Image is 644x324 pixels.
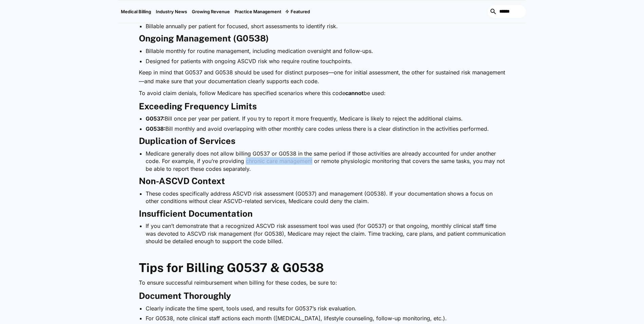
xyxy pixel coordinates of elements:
[146,22,505,30] li: Billable annually per patient for focused, short assessments to identify risk.
[146,47,505,55] li: Billable monthly for routine management, including medication oversight and follow-ups.
[291,9,310,14] div: Featured
[189,0,232,23] a: Growing Revenue
[232,0,284,23] a: Practice Management
[146,125,505,132] li: Bill monthly and avoid overlapping with other monthly care codes unless there is a clear distinct...
[139,68,505,86] p: Keep in mind that G0537 and G0538 should be used for distinct purposes—one for initial assessment...
[139,291,231,301] strong: Document Thoroughly
[146,222,505,245] li: If you can’t demonstrate that a recognized ASCVD risk assessment tool was used (for G0537) or tha...
[139,260,324,275] strong: Tips for Billing G0537 & G0538
[146,57,505,65] li: Designed for patients with ongoing ASCVD risk who require routine touchpoints.
[146,115,165,122] strong: G0537:
[118,0,153,23] a: Medical Billing
[139,101,257,111] strong: Exceeding Frequency Limits
[146,305,505,312] li: Clearly indicate the time spent, tools used, and results for G0537’s risk evaluation.
[139,209,253,219] strong: Insufficient Documentation
[139,249,505,257] p: ‍
[345,90,364,96] strong: cannot
[153,0,189,23] a: Industry News
[139,278,505,287] p: To ensure successful reimbursement when billing for these codes, be sure to:
[146,115,505,122] li: Bill once per year per patient. If you try to report it more frequently, Medicare is likely to re...
[146,150,505,173] li: Medicare generally does not allow billing G0537 or G0538 in the same period if those activities a...
[146,314,505,322] li: For G0538, note clinical staff actions each month ([MEDICAL_DATA], lifestyle counseling, follow-u...
[146,125,165,132] strong: G0538:
[139,136,235,146] strong: Duplication of Services
[139,176,225,186] strong: Non-ASCVD Context
[139,89,505,98] p: To avoid claim denials, follow Medicare has specified scenarios where this code be used:
[146,190,505,205] li: These codes specifically address ASCVD risk assessment (G0537) and management (G0538). If your do...
[284,0,312,23] div: Featured
[139,33,269,43] strong: Ongoing Management (G0538)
